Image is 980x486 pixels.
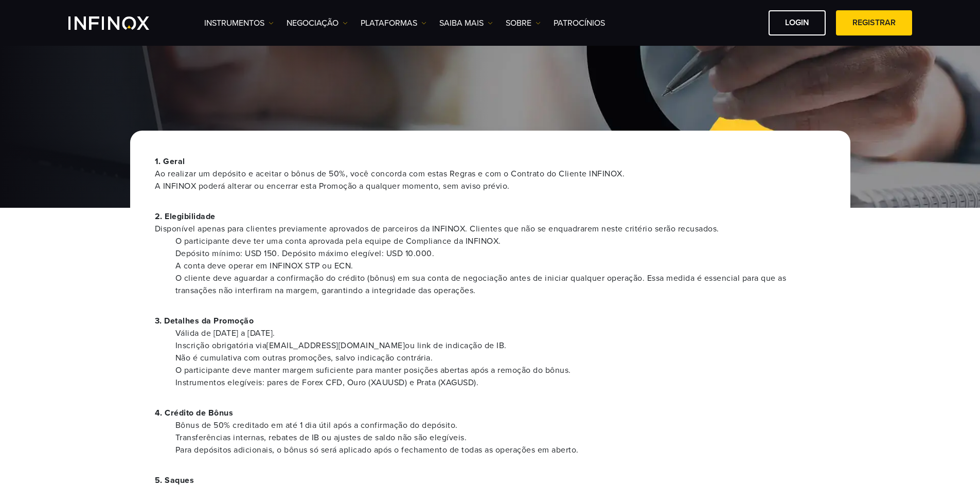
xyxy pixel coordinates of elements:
p: 1. Geral [155,155,826,192]
li: Bônus de 50% creditado em até 1 dia útil após a confirmação do depósito. [175,419,826,431]
li: A conta deve operar em INFINOX STP ou ECN. [175,260,826,272]
a: Patrocínios [554,17,605,29]
li: Válida de [DATE] a [DATE]. [175,327,826,339]
li: Para depósitos adicionais, o bônus só será aplicado após o fechamento de todas as operações em ab... [175,444,826,456]
li: O cliente deve aguardar a confirmação do crédito (bônus) em sua conta de negociação antes de inic... [175,272,826,297]
span: Disponível apenas para clientes previamente aprovados de parceiros da INFINOX. Clientes que não s... [155,223,826,235]
li: Inscrição obrigatória via [EMAIL_ADDRESS][DOMAIN_NAME] ou link de indicação de IB. [175,339,826,352]
li: Não é cumulativa com outras promoções, salvo indicação contrária. [175,352,826,364]
a: Instrumentos [204,17,274,29]
p: 2. Elegibilidade [155,210,826,235]
a: PLATAFORMAS [361,17,426,29]
span: Ao realizar um depósito e aceitar o bônus de 50%, você concorda com estas Regras e com o Contrato... [155,168,826,192]
li: O participante deve ter uma conta aprovada pela equipe de Compliance da INFINOX. [175,235,826,247]
li: Depósito mínimo: USD 150. Depósito máximo elegível: USD 10.000. [175,247,826,260]
li: Transferências internas, rebates de IB ou ajustes de saldo não são elegíveis. [175,431,826,444]
a: SOBRE [506,17,541,29]
a: NEGOCIAÇÃO [287,17,348,29]
a: Saiba mais [439,17,493,29]
li: Instrumentos elegíveis: pares de Forex CFD, Ouro (XAUUSD) e Prata (XAGUSD). [175,376,826,389]
a: Login [769,10,826,35]
a: Registrar [836,10,912,35]
p: 4. Crédito de Bônus [155,407,826,419]
p: 3. Detalhes da Promoção [155,315,826,327]
a: INFINOX Logo [68,16,173,30]
li: O participante deve manter margem suficiente para manter posições abertas após a remoção do bônus. [175,364,826,376]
